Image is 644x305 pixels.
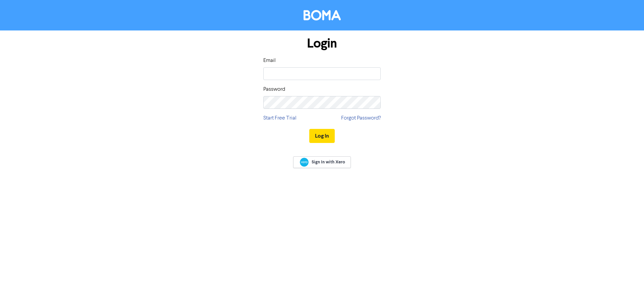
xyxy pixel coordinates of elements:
a: Sign In with Xero [293,156,351,168]
label: Password [263,85,285,93]
img: BOMA Logo [304,10,341,20]
img: Xero logo [300,158,309,167]
h1: Login [263,36,381,51]
a: Start Free Trial [263,114,297,122]
button: Log In [309,129,335,143]
label: Email [263,57,276,65]
a: Forgot Password? [341,114,381,122]
span: Sign In with Xero [312,159,345,165]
